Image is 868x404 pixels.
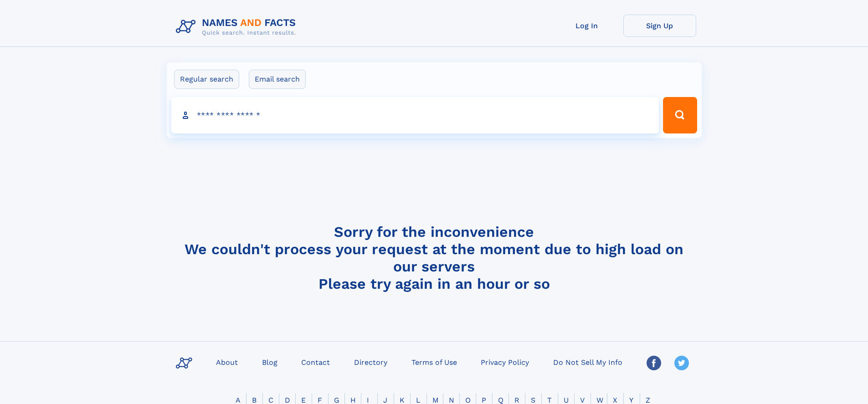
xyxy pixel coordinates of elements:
a: Directory [350,355,391,368]
a: Terms of Use [408,355,461,368]
img: Logo Names and Facts [172,15,303,39]
h4: Sorry for the inconvenience We couldn't process your request at the moment due to high load on ou... [172,223,696,292]
a: Log In [550,15,623,37]
a: Contact [298,355,334,368]
a: Blog [258,355,281,368]
a: Sign Up [623,15,696,37]
a: About [212,355,241,368]
img: Twitter [674,356,689,370]
a: Privacy Policy [477,355,533,368]
button: Search Button [663,97,697,133]
label: Email search [249,70,306,89]
input: search input [171,97,659,133]
img: Facebook [647,356,661,370]
a: Do Not Sell My Info [550,355,626,368]
label: Regular search [174,70,239,89]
